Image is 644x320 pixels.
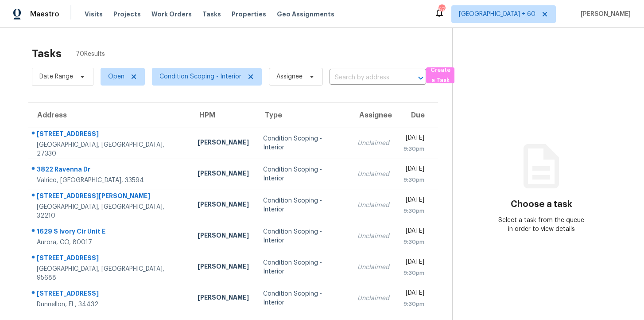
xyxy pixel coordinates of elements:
span: [PERSON_NAME] [577,10,631,19]
div: 674 [438,5,445,14]
div: [PERSON_NAME] [198,231,249,242]
div: [PERSON_NAME] [198,169,249,180]
div: [DATE] [403,133,424,144]
div: Unclaimed [357,139,389,148]
div: Condition Scoping - Interior [263,165,343,183]
span: Tasks [202,11,221,17]
button: Open [415,72,427,84]
span: Date Range [39,72,73,81]
div: Condition Scoping - Interior [263,227,343,245]
th: Due [396,103,438,128]
div: 9:30pm [403,269,424,277]
div: 9:30pm [403,300,424,308]
div: 9:30pm [403,176,424,184]
div: 9:30pm [403,238,424,246]
div: Condition Scoping - Interior [263,258,343,276]
div: Dunnellon, FL, 34432 [37,300,183,309]
div: Condition Scoping - Interior [263,134,343,152]
div: [STREET_ADDRESS] [37,289,183,300]
div: [PERSON_NAME] [198,200,249,211]
button: Create a Task [426,67,454,83]
span: Visits [85,10,103,19]
div: [STREET_ADDRESS] [37,129,183,140]
div: [PERSON_NAME] [198,262,249,273]
div: [STREET_ADDRESS][PERSON_NAME] [37,191,183,203]
th: Type [256,103,350,128]
div: 9:30pm [403,144,424,153]
h3: Choose a task [511,200,572,209]
div: [PERSON_NAME] [198,138,249,149]
span: Open [108,72,124,81]
span: Maestro [30,10,59,19]
span: Work Orders [151,10,192,19]
span: [GEOGRAPHIC_DATA] + 60 [459,10,535,19]
span: Assignee [276,72,303,81]
span: Properties [232,10,266,19]
div: Condition Scoping - Interior [263,289,343,307]
th: HPM [190,103,256,128]
h2: Tasks [32,49,62,58]
div: Unclaimed [357,232,389,241]
div: 9:30pm [403,207,424,215]
div: [DATE] [403,164,424,176]
div: Select a task from the queue in order to view details [497,216,586,234]
div: [PERSON_NAME] [198,293,249,304]
div: [STREET_ADDRESS] [37,254,183,265]
span: Geo Assignments [277,10,334,19]
div: 1629 S Ivory Cir Unit E [37,227,183,238]
div: Aurora, CO, 80017 [37,238,183,247]
span: 70 Results [76,50,105,59]
div: Unclaimed [357,170,389,179]
div: Valrico, [GEOGRAPHIC_DATA], 33594 [37,176,183,185]
span: Projects [113,10,141,19]
div: [DATE] [403,289,424,300]
div: Condition Scoping - Interior [263,196,343,214]
div: [GEOGRAPHIC_DATA], [GEOGRAPHIC_DATA], 32210 [37,203,183,220]
th: Address [28,103,190,128]
span: Condition Scoping - Interior [159,72,241,81]
div: [DATE] [403,226,424,238]
div: 3822 Ravenna Dr [37,165,183,176]
div: Unclaimed [357,294,389,303]
div: [GEOGRAPHIC_DATA], [GEOGRAPHIC_DATA], 95688 [37,265,183,282]
div: [GEOGRAPHIC_DATA], [GEOGRAPHIC_DATA], 27330 [37,140,183,158]
div: [DATE] [403,258,424,269]
div: Unclaimed [357,201,389,210]
span: Create a Task [431,65,450,86]
div: [DATE] [403,195,424,207]
input: Search by address [330,71,401,85]
th: Assignee [350,103,396,128]
div: Unclaimed [357,263,389,272]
